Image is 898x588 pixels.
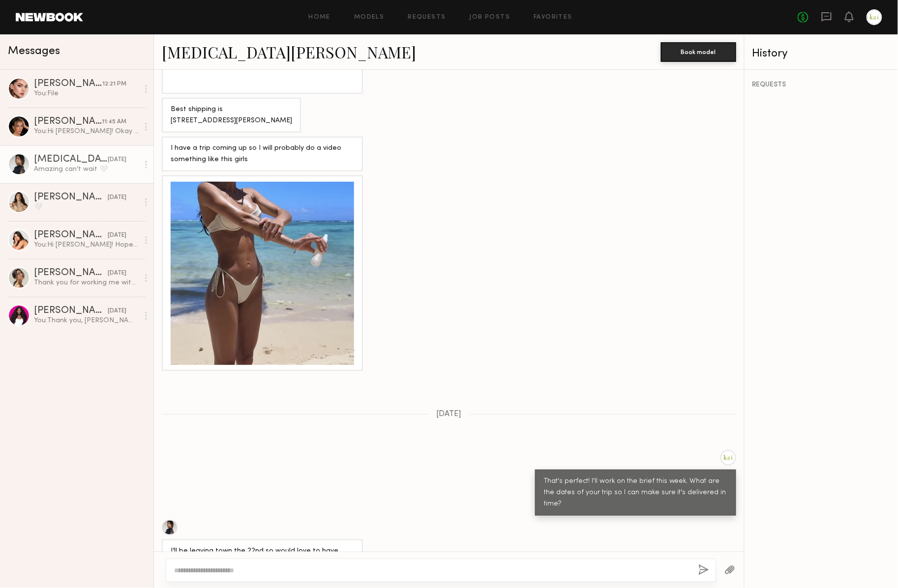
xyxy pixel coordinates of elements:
[34,165,139,174] div: Amazing can’t wait 🤍
[108,155,126,165] div: [DATE]
[34,155,108,165] div: [MEDICAL_DATA][PERSON_NAME]
[34,316,139,325] div: You: Thank you, [PERSON_NAME]! Pleasure to work with you.
[108,307,126,316] div: [DATE]
[171,546,354,568] div: I’ll be leaving town the 22nd so would love to have everything with me before then 🤍🤍🤍
[34,127,139,136] div: You: Hi [PERSON_NAME]! Okay great! Let me work on one for you and will send over this week
[437,410,462,419] span: [DATE]
[171,143,354,166] div: I have a trip coming up so I will probably do a video something like this girls
[309,14,331,21] a: Home
[34,268,108,278] div: [PERSON_NAME]
[661,42,736,62] button: Book model
[544,476,727,510] div: That's perfect! I'll work on the brief this week. What are the dates of your trip so I can make s...
[108,193,126,202] div: [DATE]
[354,14,384,21] a: Models
[34,240,139,250] div: You: Hi [PERSON_NAME]! Hope you are doing well! Reaching out to explore opportunities to create o...
[34,193,108,202] div: [PERSON_NAME]
[34,278,139,287] div: Thank you for working me with! It was a pleasure (:
[470,14,510,21] a: Job Posts
[752,48,890,59] div: History
[752,82,890,88] div: REQUESTS
[661,47,736,56] a: Book model
[34,306,108,316] div: [PERSON_NAME]
[34,202,139,212] div: 🤍
[34,79,102,89] div: [PERSON_NAME]
[162,41,416,62] a: [MEDICAL_DATA][PERSON_NAME]
[34,89,139,98] div: You: File
[102,117,126,127] div: 11:45 AM
[102,80,126,89] div: 12:21 PM
[408,14,446,21] a: Requests
[34,117,102,127] div: [PERSON_NAME]
[108,269,126,278] div: [DATE]
[8,46,60,57] span: Messages
[534,14,572,21] a: Favorites
[108,231,126,240] div: [DATE]
[34,230,108,240] div: [PERSON_NAME]
[171,104,292,127] div: Best shipping is [STREET_ADDRESS][PERSON_NAME]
